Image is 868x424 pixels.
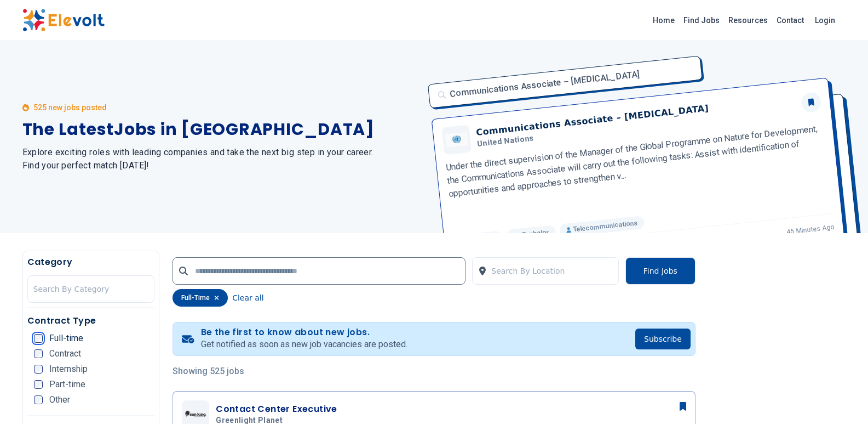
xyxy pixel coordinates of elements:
[27,256,155,269] h5: Category
[34,395,43,404] input: Other
[808,9,842,31] a: Login
[813,371,868,424] iframe: Chat Widget
[33,102,107,113] p: 525 new jobs posted
[648,12,679,29] a: Home
[772,12,808,29] a: Contact
[22,120,421,139] h1: The Latest Jobs in [GEOGRAPHIC_DATA]
[49,349,81,358] span: Contract
[34,334,43,343] input: Full-time
[173,289,228,307] div: full-time
[34,380,43,389] input: Part-time
[625,257,695,285] button: Find Jobs
[185,410,206,417] img: Greenlight Planet
[724,12,772,29] a: Resources
[27,314,155,327] h5: Contract Type
[173,365,695,378] p: Showing 525 jobs
[49,365,88,374] span: Internship
[201,338,407,351] p: Get notified as soon as new job vacancies are posted.
[49,395,70,404] span: Other
[49,380,85,389] span: Part-time
[22,146,421,172] h2: Explore exciting roles with leading companies and take the next big step in your career. Find you...
[635,329,691,349] button: Subscribe
[201,327,407,338] h4: Be the first to know about new jobs.
[232,289,263,307] button: Clear all
[22,9,105,32] img: Elevolt
[216,403,337,416] h3: Contact Center Executive
[34,365,43,374] input: Internship
[679,12,724,29] a: Find Jobs
[49,334,83,343] span: Full-time
[34,349,43,358] input: Contract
